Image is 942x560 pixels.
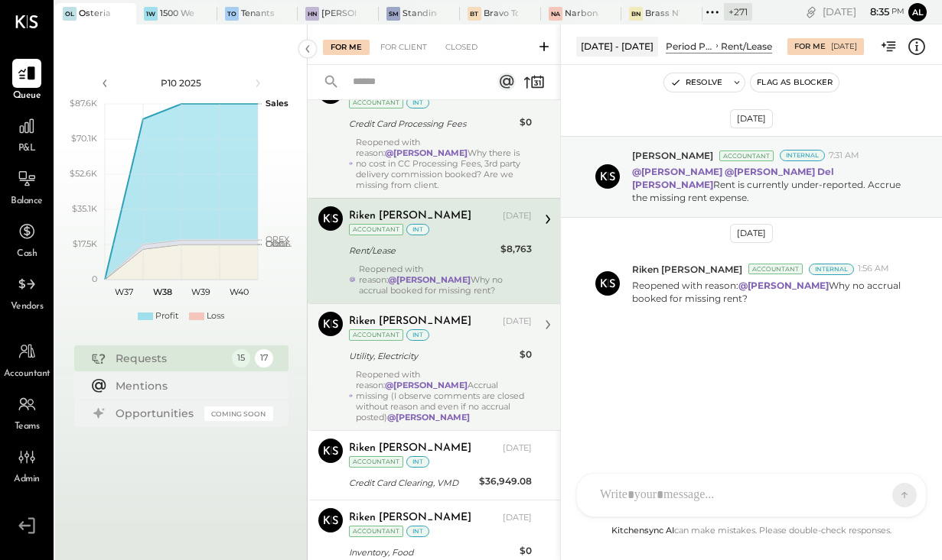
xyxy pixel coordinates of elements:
div: Internal [809,264,854,275]
span: 1:56 AM [858,263,889,275]
div: $0 [520,115,532,130]
div: Osteria La Buca- [PERSON_NAME][GEOGRAPHIC_DATA] [79,8,113,20]
div: Credit Card Clearing, VMD [349,475,474,490]
text: W38 [152,286,171,297]
div: int [406,329,429,341]
text: $87.6K [70,98,97,108]
div: For Me [323,40,370,55]
text: $52.6K [70,168,97,179]
span: Accountant [4,367,51,381]
div: SM [386,7,400,21]
div: $0 [520,347,532,362]
div: Utility, Electricity [349,348,515,364]
button: Al [908,3,927,21]
div: Reopened with reason: Accrual missing (I observe comments are closed without reason and even if n... [356,369,532,422]
div: [DATE] [730,109,773,128]
span: Teams [15,420,40,434]
div: int [406,526,429,537]
a: Teams [1,390,53,434]
a: Accountant [1,337,53,381]
div: [DATE] [730,224,773,243]
strong: @[PERSON_NAME] Del [PERSON_NAME] [632,166,836,190]
div: Standings Melrose [403,8,437,20]
div: Rent/Lease [721,40,772,53]
text: $17.5K [73,238,97,249]
div: For Client [373,40,435,55]
strong: @[PERSON_NAME] [387,412,470,422]
div: Opportunities [116,406,197,421]
p: Rent is currently under-reported. Accrue the missing rent expense. [632,165,915,204]
div: Riken [PERSON_NAME] [349,209,471,224]
strong: @[PERSON_NAME] [385,380,468,390]
div: 15 [232,349,250,367]
strong: @[PERSON_NAME] [738,280,829,291]
div: [PERSON_NAME]'s Nashville [321,8,356,20]
text: W40 [229,286,248,297]
div: Accountant [719,151,774,161]
div: [DATE] [503,316,532,328]
span: P&L [18,142,36,156]
div: Reopened with reason: Why there is no cost in CC Processing Fees, 3rd party delivery commission b... [356,137,532,190]
a: Admin [1,442,53,487]
text: W39 [191,286,210,297]
div: HN [305,7,319,21]
div: Accountant [349,224,403,235]
div: $0 [520,543,532,558]
span: Admin [14,473,40,487]
strong: @[PERSON_NAME] [632,166,722,177]
div: Tenants of the Trees [241,8,275,20]
span: Vendors [11,300,44,314]
a: Balance [1,164,53,209]
div: BT [468,7,481,21]
div: Riken [PERSON_NAME] [349,441,471,456]
div: Bravo Toast – [GEOGRAPHIC_DATA] [484,8,518,20]
div: Rent/Lease [349,243,496,258]
a: Queue [1,59,53,103]
div: int [406,224,429,235]
div: Accountant [349,456,403,468]
text: $35.1K [72,203,97,214]
div: Riken [PERSON_NAME] [349,510,471,526]
span: Queue [13,89,41,103]
div: For Me [794,41,826,52]
p: Reopened with reason: Why no accrual booked for missing rent? [632,279,915,305]
a: Vendors [1,270,53,314]
strong: @[PERSON_NAME] [385,147,468,158]
div: Narbona at [GEOGRAPHIC_DATA] LLC [565,8,599,20]
div: Inventory, Food [349,545,515,560]
div: Accountant [349,329,403,341]
a: Cash [1,217,53,261]
text: 0 [92,274,97,284]
div: To [225,7,239,21]
div: Credit Card Processing Fees [349,116,515,131]
text: Sales [266,98,288,108]
span: Riken [PERSON_NAME] [632,263,742,276]
div: copy link [803,4,819,20]
span: pm [891,6,905,17]
div: Na [549,7,562,21]
text: Occu... [266,238,292,249]
div: Brass NYC [645,8,680,20]
div: [DATE] - [DATE] [576,37,658,56]
div: $8,763 [500,241,532,257]
button: Flag as Blocker [751,73,839,92]
div: Mentions [116,378,266,393]
div: Requests [116,351,224,366]
div: Accountant [349,97,403,108]
div: Riken [PERSON_NAME] [349,314,471,329]
text: W37 [115,286,133,297]
div: [DATE] [503,210,532,222]
strong: @[PERSON_NAME] [388,274,471,285]
button: Resolve [664,73,729,92]
div: BN [629,7,643,21]
span: [PERSON_NAME] [632,149,713,162]
div: int [406,97,429,108]
a: P&L [1,112,53,156]
div: $36,949.08 [479,474,532,489]
div: [DATE] [823,5,905,19]
div: Reopened with reason: Why no accrual booked for missing rent? [359,264,532,296]
span: 8 : 35 [859,5,889,19]
span: Cash [17,248,37,261]
div: OL [63,7,77,21]
div: P10 2025 [116,76,246,89]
